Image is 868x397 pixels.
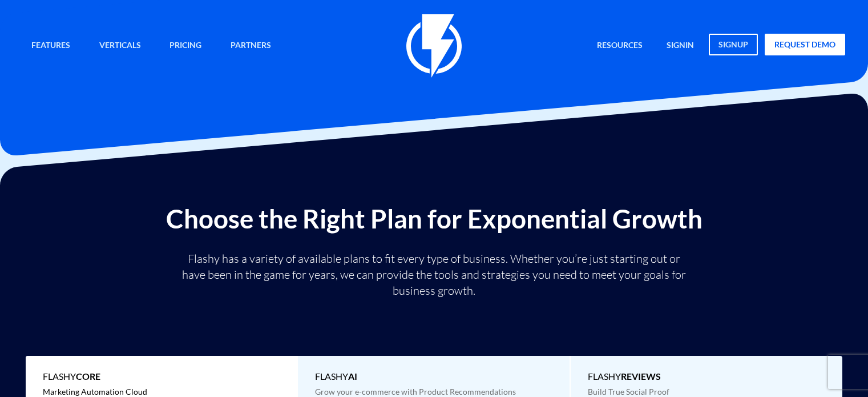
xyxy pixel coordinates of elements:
[621,371,661,382] b: REVIEWS
[658,34,703,58] a: signin
[91,34,150,58] a: Verticals
[588,34,651,58] a: Resources
[709,34,758,55] a: signup
[76,371,100,382] b: Core
[315,370,552,383] span: Flashy
[765,34,845,55] a: request demo
[348,371,357,382] b: AI
[588,370,826,383] span: Flashy
[43,387,147,396] span: Marketing Automation Cloud
[9,204,859,233] h2: Choose the Right Plan for Exponential Growth
[23,34,79,58] a: Features
[222,34,280,58] a: Partners
[161,34,210,58] a: Pricing
[177,251,691,299] p: Flashy has a variety of available plans to fit every type of business. Whether you’re just starti...
[588,387,669,396] span: Build True Social Proof
[315,387,516,396] span: Grow your e-commerce with Product Recommendations
[43,370,280,383] span: Flashy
